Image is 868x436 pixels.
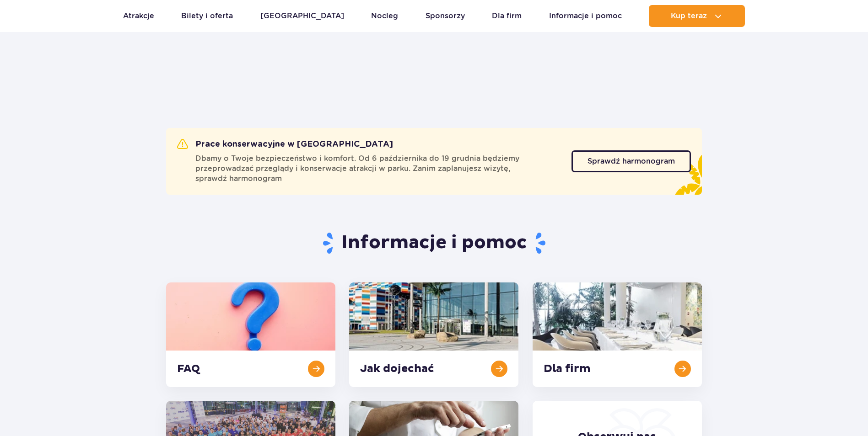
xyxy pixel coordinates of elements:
[549,5,622,27] a: Informacje i pomoc
[588,158,675,165] span: Sprawdź harmonogram
[181,5,233,27] a: Bilety i oferta
[123,5,154,27] a: Atrakcje
[371,5,398,27] a: Nocleg
[492,5,522,27] a: Dla firm
[260,5,344,27] a: [GEOGRAPHIC_DATA]
[195,154,561,184] span: Dbamy o Twoje bezpieczeństwo i komfort. Od 6 października do 19 grudnia będziemy przeprowadzać pr...
[426,5,465,27] a: Sponsorzy
[571,150,691,172] a: Sprawdź harmonogram
[671,12,707,20] span: Kup teraz
[177,139,393,150] h2: Prace konserwacyjne w [GEOGRAPHIC_DATA]
[649,5,745,27] button: Kup teraz
[166,231,702,255] h1: Informacje i pomoc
